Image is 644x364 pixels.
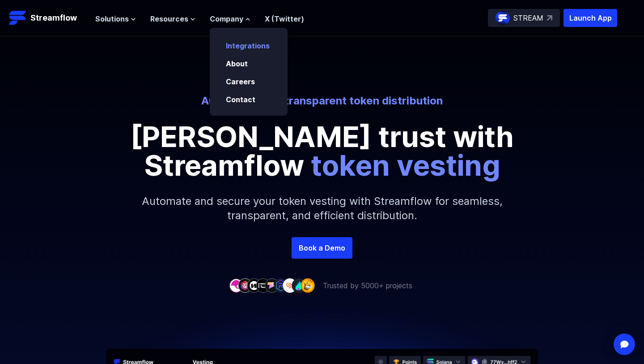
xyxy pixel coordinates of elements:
[311,148,500,182] span: token vesting
[9,9,27,27] img: Streamflow Logo
[229,278,243,292] img: company-1
[301,278,315,292] img: company-9
[210,13,243,24] span: Company
[130,180,514,237] p: Automate and secure your token vesting with Streamflow for seamless, transparent, and efficient d...
[226,59,248,68] a: About
[95,13,129,24] span: Solutions
[121,122,523,180] p: [PERSON_NAME] trust with Streamflow
[226,77,255,86] a: Careers
[210,13,250,24] button: Company
[283,278,297,292] img: company-7
[547,15,552,21] img: top-right-arrow.svg
[265,14,304,23] a: X (Twitter)
[563,9,617,27] button: Launch App
[265,278,279,292] img: company-5
[247,278,261,292] img: company-3
[496,11,510,25] img: streamflow-logo-circle.png
[256,278,270,292] img: company-4
[488,9,560,27] a: STREAM
[323,280,412,291] p: Trusted by 5000+ projects
[226,95,255,104] a: Contact
[292,278,306,292] img: company-8
[292,237,352,259] a: Book a Demo
[95,13,136,24] button: Solutions
[513,13,543,23] p: STREAM
[238,278,252,292] img: company-2
[614,334,635,355] div: Open Intercom Messenger
[274,278,288,292] img: company-6
[74,94,570,108] p: Automated and transparent token distribution
[150,13,195,24] button: Resources
[226,41,270,50] a: Integrations
[150,13,188,24] span: Resources
[9,9,86,27] a: Streamflow
[30,12,77,24] p: Streamflow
